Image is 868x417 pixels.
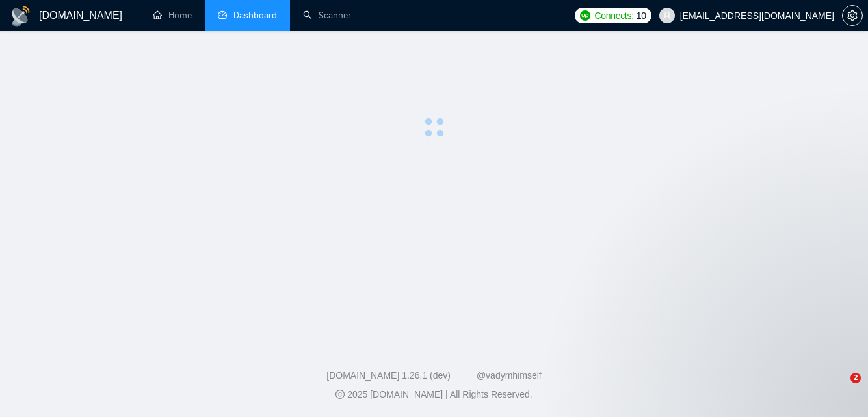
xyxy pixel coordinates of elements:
[335,390,345,399] span: copyright
[594,8,633,23] span: Connects:
[843,10,862,21] span: setting
[303,10,351,21] a: searchScanner
[326,370,451,381] a: [DOMAIN_NAME] 1.26.1 (dev)
[580,10,590,21] img: upwork-logo.png
[477,370,542,381] a: @vadymhimself
[824,373,855,404] iframe: Intercom live chat
[10,388,858,401] div: 2025 [DOMAIN_NAME] | All Rights Reserved.
[153,10,192,21] a: homeHome
[218,10,227,19] span: dashboard
[842,5,863,26] button: setting
[637,8,646,23] span: 10
[842,10,863,21] a: setting
[663,11,672,20] span: user
[233,10,277,21] span: Dashboard
[850,373,861,383] span: 2
[10,6,31,27] img: logo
